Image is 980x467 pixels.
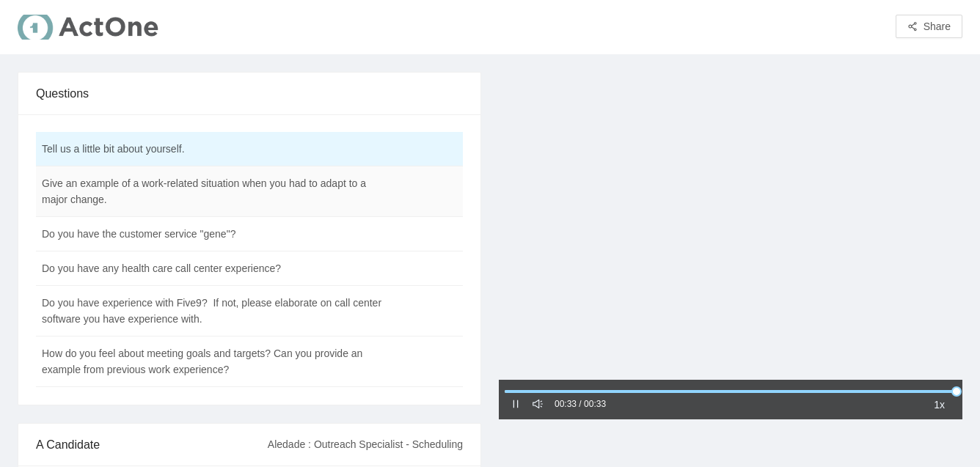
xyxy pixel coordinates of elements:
span: sound [533,399,543,409]
td: Do you have experience with Five9? If not, please elaborate on call center software you have expe... [36,286,390,337]
span: share-alt [907,21,918,33]
button: share-altShare [896,15,962,38]
div: A Candidate [36,424,268,466]
img: ActOne [18,10,161,45]
td: How do you feel about meeting goals and targets? Can you provide an example from previous work ex... [36,337,390,387]
span: Share [924,18,951,34]
div: 00:33 / 00:33 [555,397,606,411]
span: pause [511,399,521,409]
div: Questions [36,73,463,114]
td: Tell us a little bit about yourself. [36,132,390,166]
td: Give an example of a work-related situation when you had to adapt to a major change. [36,166,390,217]
div: Aledade : Outreach Specialist - Scheduling [268,424,463,464]
td: Do you have any health care call center experience? [36,251,390,286]
span: 1x [934,397,945,413]
td: Do you have the customer service "gene"? [36,217,390,251]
